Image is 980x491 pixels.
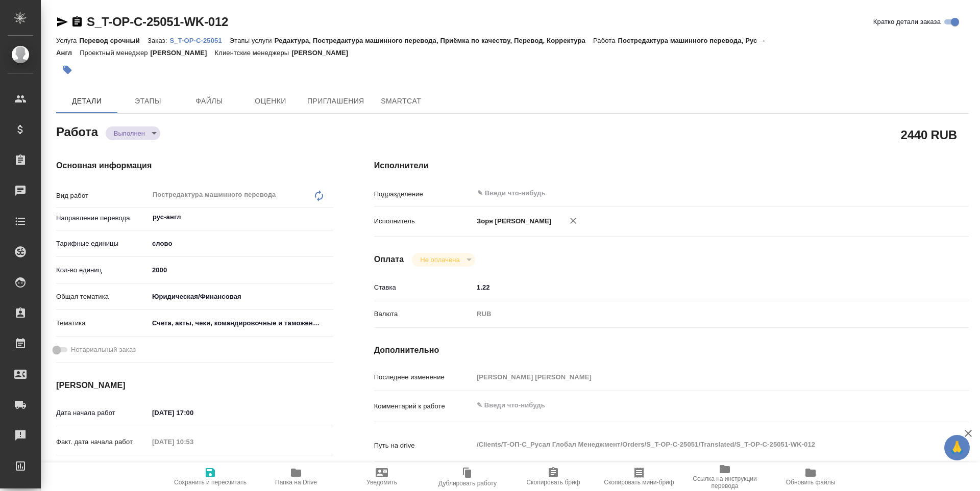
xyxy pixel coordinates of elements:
p: Перевод срочный [79,37,148,44]
span: Уведомить [366,479,397,486]
span: Сохранить и пересчитать [174,479,247,486]
h4: Оплата [374,253,404,266]
span: Оценки [246,95,295,108]
p: Последнее изменение [374,372,473,382]
a: S_T-OP-C-25051 [169,36,229,44]
span: Приглашения [307,95,364,108]
button: Папка на Drive [253,462,339,491]
input: ✎ Введи что-нибудь [473,280,919,295]
p: Работа [593,37,618,44]
div: Счета, акты, чеки, командировочные и таможенные документы [149,315,333,332]
p: Заказ: [148,37,169,44]
h2: 2440 RUB [901,126,957,143]
div: Юридическая/Финансовая [149,288,333,305]
button: Выполнен [111,129,148,138]
button: Обновить файлы [768,462,853,491]
p: Этапы услуги [230,37,275,44]
span: 🙏 [948,437,966,458]
p: Факт. дата начала работ [56,437,149,447]
p: S_T-OP-C-25051 [169,37,229,44]
p: Общая тематика [56,292,149,302]
button: Open [328,216,330,218]
input: ✎ Введи что-нибудь [149,461,238,476]
div: Выполнен [412,253,475,267]
button: Сохранить и пересчитать [167,462,253,491]
span: Скопировать бриф [526,479,580,486]
p: [PERSON_NAME] [291,49,356,57]
button: Ссылка на инструкции перевода [682,462,768,491]
span: SmartCat [377,95,426,108]
button: Уведомить [339,462,425,491]
h4: Дополнительно [374,344,969,356]
p: Направление перевода [56,213,149,223]
input: ✎ Введи что-нибудь [149,263,333,277]
p: Комментарий к работе [374,401,473,411]
p: Клиентские менеджеры [215,49,292,57]
p: Путь на drive [374,441,473,451]
button: Скопировать ссылку [71,16,83,28]
span: Дублировать работу [438,480,497,487]
span: Этапы [124,95,173,108]
button: Скопировать бриф [510,462,596,491]
div: слово [149,235,333,252]
button: 🙏 [944,435,970,460]
p: Тематика [56,318,149,328]
span: Обновить файлы [786,479,836,486]
input: Пустое поле [149,434,238,449]
input: ✎ Введи что-нибудь [476,187,882,199]
h2: Работа [56,122,98,140]
p: Дата начала работ [56,408,149,418]
span: Папка на Drive [275,479,317,486]
button: Добавить тэг [56,59,79,81]
span: Нотариальный заказ [71,345,136,355]
p: Зоря [PERSON_NAME] [473,216,552,226]
p: Подразделение [374,189,473,199]
button: Удалить исполнителя [562,210,584,232]
h4: Исполнители [374,160,969,172]
p: Валюта [374,309,473,319]
p: Исполнитель [374,216,473,226]
input: Пустое поле [473,370,919,384]
span: Ссылка на инструкции перевода [688,475,762,489]
span: Кратко детали заказа [873,17,941,27]
h4: Основная информация [56,160,333,172]
p: Услуга [56,37,79,44]
p: [PERSON_NAME] [151,49,215,57]
p: Проектный менеджер [80,49,150,57]
span: Детали [62,95,111,108]
input: ✎ Введи что-нибудь [149,405,238,420]
button: Не оплачена [417,255,462,264]
p: Тарифные единицы [56,239,149,249]
button: Скопировать ссылку для ЯМессенджера [56,16,68,28]
span: Скопировать мини-бриф [604,479,674,486]
textarea: /Clients/Т-ОП-С_Русал Глобал Менеджмент/Orders/S_T-OP-C-25051/Translated/S_T-OP-C-25051-WK-012 [473,436,919,453]
p: Редактура, Постредактура машинного перевода, Приёмка по качеству, Перевод, Корректура [275,37,593,44]
p: Вид работ [56,191,149,201]
a: S_T-OP-C-25051-WK-012 [87,15,228,29]
button: Скопировать мини-бриф [596,462,682,491]
p: Кол-во единиц [56,265,149,275]
p: Ставка [374,282,473,293]
h4: [PERSON_NAME] [56,379,333,392]
span: Файлы [185,95,234,108]
div: RUB [473,305,919,323]
button: Open [914,192,916,194]
button: Дублировать работу [425,462,510,491]
div: Выполнен [106,126,160,140]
